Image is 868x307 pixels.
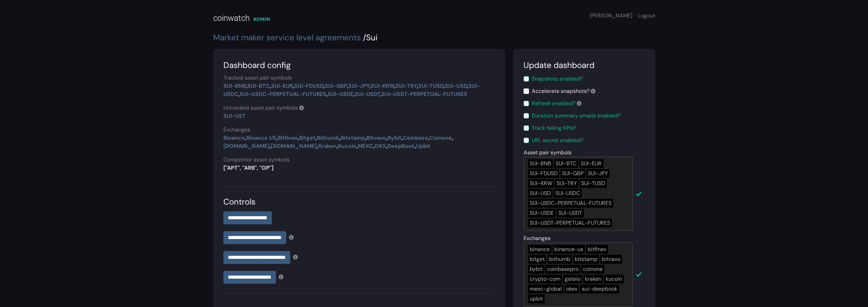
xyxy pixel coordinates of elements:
div: SUI-BNB [528,159,553,168]
span: / [363,32,366,43]
div: upbit [528,294,545,303]
a: SUI-USDE [328,90,353,98]
a: Bithumb [317,134,339,141]
div: coinone [581,265,604,274]
div: bithumb [547,255,572,264]
div: bitget [528,255,546,264]
a: SUI-TUSD [418,82,443,89]
div: bitvavo [600,255,622,264]
label: Untracked asset pair symbols [223,104,304,112]
div: Dashboard config [223,59,495,71]
a: Bitstamp [341,134,365,141]
div: [PERSON_NAME] [590,12,655,20]
a: SUI-GBP [325,82,347,89]
label: Duration summary emails enabled? [532,112,620,120]
a: Coinone [429,134,452,141]
div: bitstamp [573,255,599,264]
div: SUI-GBP [560,169,585,178]
label: Exchanges [223,126,250,134]
a: SUI-TRY [396,82,417,89]
div: kucoin [604,275,624,283]
a: SUI-KRW [371,82,394,89]
div: kraken [583,275,603,283]
label: Accelerate snapshots? [532,87,595,95]
div: bybit [528,265,544,274]
div: SUI-USDT-PERPETUAL-FUTURES [528,219,612,227]
a: MEXC [358,142,373,150]
div: SUI-FDUSD [528,169,559,178]
a: Upbit [416,142,430,150]
strong: , , , , , , , , , , , , , , , , , [223,134,453,150]
a: SUI-FDUSD [294,82,323,89]
label: Competitor asset symbols [223,156,290,164]
div: Controls [223,196,495,208]
a: Bybit [387,134,401,141]
div: ADMIN [253,16,270,23]
div: SUI-USD [528,189,553,198]
div: SUI-USDC-PERPETUAL-FUTURES [528,199,613,208]
a: Logout [638,12,655,19]
a: [DOMAIN_NAME] [271,142,317,150]
a: SUI-USDT-PERPETUAL-FUTURES [382,90,467,98]
a: Bitget [299,134,315,141]
a: SUI-UST [223,112,246,120]
label: Tracked asset pair symbols [223,74,292,82]
div: crypto-com [528,275,562,283]
a: DeepBook [387,142,415,150]
a: Binance US [246,134,276,141]
div: bitfinex [586,245,608,254]
a: SUI-EUR [271,82,293,89]
a: Binance [223,134,245,141]
div: coinwatch [213,12,250,24]
div: SUI-TRY [555,179,578,188]
a: Market maker service level agreements [213,32,361,43]
div: binance-us [553,245,585,254]
a: SUI-JPY [348,82,369,89]
label: Snapshots enabled? [532,75,583,83]
a: Bitfinex [278,134,298,141]
div: SUI-USDC [554,189,582,198]
span: · [634,12,635,19]
a: SUI-BTC [247,82,270,89]
a: SUI-BNB [223,82,246,89]
div: Update dashboard [524,59,645,71]
a: SUI-USDC-PERPETUAL-FUTURES [240,90,326,98]
label: Refresh enabled? [532,99,582,108]
label: Asset pair symbols [524,149,572,157]
strong: ["APT", "ARB", "OP"] [223,164,274,171]
div: SUI-USDT [557,209,584,218]
div: Sui [213,31,655,44]
div: coinbasepro [545,265,580,274]
a: Coinbase [403,134,428,141]
label: Track failing KPIs? [532,124,576,132]
div: mexc-global [528,284,563,293]
label: Exchanges [524,234,550,242]
a: OKX [374,142,386,150]
div: SUI-KRW [528,179,554,188]
div: okex [564,284,579,293]
strong: , , , , , , , , , , , , , , [223,82,480,98]
div: SUI-BTC [554,159,578,168]
a: SUI-USD [445,82,467,89]
div: SUI-TUSD [579,179,607,188]
a: [DOMAIN_NAME] [223,142,269,150]
div: sui-deepbook [580,284,619,293]
label: URL secret enabled? [532,136,583,144]
div: SUI-EUR [579,159,603,168]
a: Bitvavo [366,134,386,141]
div: binance [528,245,551,254]
a: Kraken [318,142,337,150]
div: SUI-USDE [528,209,556,218]
div: gateio [563,275,582,283]
a: SUI-USDT [355,90,380,98]
a: Kucoin [338,142,356,150]
div: SUI-JPY [586,169,609,178]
